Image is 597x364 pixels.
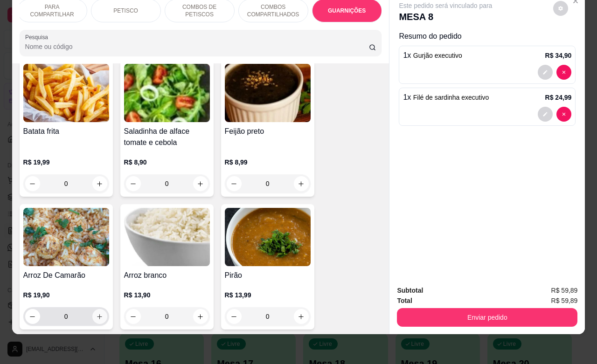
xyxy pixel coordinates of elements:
img: product-image [23,64,109,122]
button: decrease-product-quantity [538,65,553,80]
button: increase-product-quantity [294,176,309,191]
button: decrease-product-quantity [553,1,568,16]
button: increase-product-quantity [92,176,107,191]
p: COMBOS COMPARTILHADOS [246,3,300,18]
h4: Pirão [225,270,311,281]
p: GUARNIÇÕES [328,7,366,14]
span: R$ 59,89 [551,295,578,306]
button: decrease-product-quantity [227,176,242,191]
p: R$ 19,90 [23,290,109,300]
strong: Total [397,297,412,304]
h4: Arroz branco [124,270,210,281]
button: decrease-product-quantity [126,176,141,191]
button: decrease-product-quantity [25,309,40,324]
h4: Batata frita [23,126,109,137]
button: increase-product-quantity [193,309,208,324]
p: PETISCO [113,7,138,14]
p: COMBOS DE PETISCOS [173,3,227,18]
img: product-image [225,208,311,266]
p: R$ 24,99 [545,93,572,102]
span: Filé de sardinha executivo [413,94,489,101]
button: Enviar pedido [397,308,577,327]
button: increase-product-quantity [294,309,309,324]
p: R$ 8,99 [225,158,311,167]
p: Resumo do pedido [399,31,576,42]
img: product-image [124,64,210,122]
img: product-image [225,64,311,122]
p: R$ 34,90 [545,51,572,60]
button: increase-product-quantity [92,309,107,324]
button: increase-product-quantity [193,176,208,191]
button: decrease-product-quantity [227,309,242,324]
p: 1 x [403,50,462,61]
p: R$ 19,99 [23,158,109,167]
h4: Arroz De Camarão [23,270,109,281]
strong: Subtotal [397,287,423,294]
span: Gurjão executivo [413,52,462,59]
p: R$ 8,90 [124,158,210,167]
button: decrease-product-quantity [126,309,141,324]
h4: Saladinha de alface tomate e cebola [124,126,210,148]
img: product-image [23,208,109,266]
button: decrease-product-quantity [556,107,571,122]
h4: Feijão preto [225,126,311,137]
input: Pesquisa [25,42,369,51]
p: MESA 8 [399,10,492,23]
p: Este pedido será vinculado para [399,1,492,10]
p: PARA COMPARTILHAR [25,3,79,18]
p: R$ 13,90 [124,290,210,300]
button: decrease-product-quantity [538,107,553,122]
p: R$ 13,99 [225,290,311,300]
span: R$ 59,89 [551,285,578,295]
button: decrease-product-quantity [25,176,40,191]
button: decrease-product-quantity [556,65,571,80]
label: Pesquisa [25,33,51,41]
p: 1 x [403,92,489,103]
img: product-image [124,208,210,266]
